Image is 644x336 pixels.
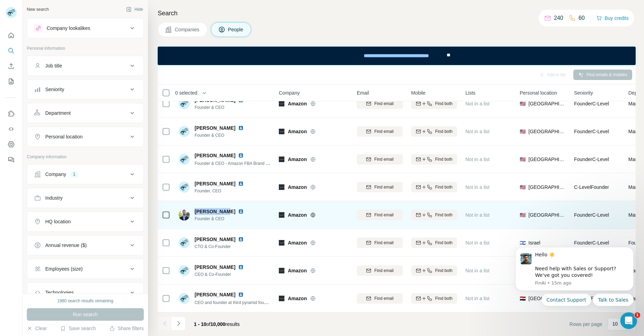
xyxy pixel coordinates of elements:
img: Logo of Amazon [279,184,284,190]
span: 🇺🇸 [520,156,526,163]
span: Find email [374,267,393,274]
button: Navigate to next page [172,317,186,330]
span: Founder & CEO - Amazon FBA Brand | E-Commerce | Full Product Lifecycle - Dev, Operations, Marketing [195,160,390,166]
span: Find both [435,128,453,135]
span: Find both [435,101,453,107]
span: Israel [528,239,540,246]
button: Personal location [27,128,143,145]
span: Email [357,89,369,96]
button: Use Surfe on LinkedIn [6,107,17,120]
div: 1 [70,171,78,177]
img: LinkedIn logo [238,125,244,131]
span: Companies [175,26,200,33]
span: [GEOGRAPHIC_DATA] [528,128,566,135]
span: Find email [374,184,393,190]
div: Personal location [45,133,83,140]
span: 🇺🇸 [520,100,526,107]
button: Find email [357,126,403,137]
span: 0 selected [175,89,197,96]
span: [PERSON_NAME] [195,208,235,215]
span: Amazon [288,156,307,163]
span: 🇺🇸 [520,128,526,135]
span: Founder & CEO [195,132,246,138]
span: Not in a list [465,157,489,162]
span: Find email [374,240,393,246]
img: LinkedIn logo [238,292,244,297]
button: Share filters [109,325,144,332]
span: Amazon [288,211,307,218]
div: Seniority [45,86,64,93]
button: Save search [60,325,96,332]
img: Logo of Amazon [279,240,284,246]
button: HQ location [27,213,143,230]
span: Founder C-Level [574,129,609,134]
span: [PERSON_NAME] [195,125,235,131]
span: Not in a list [465,129,489,134]
div: Industry [45,194,63,201]
span: Find email [374,156,393,162]
button: Industry [27,190,143,206]
span: Find email [374,128,393,135]
div: Company [45,171,66,178]
span: Amazon [288,295,307,302]
span: [GEOGRAPHIC_DATA] [528,100,566,107]
button: Find email [357,293,403,304]
span: Not in a list [465,101,489,106]
div: 1980 search results remaining [57,298,113,304]
span: Not in a list [465,240,489,246]
span: Find both [435,212,453,218]
button: Technologies [27,284,143,301]
img: Logo of Amazon [279,101,284,106]
iframe: Intercom notifications message [505,241,644,310]
button: Search [6,45,17,57]
img: Logo of Amazon [279,212,284,218]
button: Employees (size) [27,261,143,277]
span: [GEOGRAPHIC_DATA] [528,156,566,163]
span: Lists [465,89,476,96]
button: Find email [357,210,403,220]
span: 10,000 [211,321,226,327]
span: Find both [435,156,453,162]
span: Not in a list [465,212,489,218]
span: Not in a list [465,268,489,273]
span: [PERSON_NAME] [195,236,235,243]
span: 🇮🇱 [520,239,526,246]
span: Founder C-Level [574,157,609,162]
img: LinkedIn logo [238,209,244,214]
span: Founder, CEO [195,188,246,194]
button: Enrich CSV [6,60,17,72]
span: [PERSON_NAME] [195,180,235,187]
span: 1 [635,312,640,318]
span: Seniority [574,89,593,96]
button: Job title [27,57,143,74]
button: Find email [357,265,403,276]
button: Company1 [27,166,143,183]
span: Amazon [288,239,307,246]
div: Employees (size) [45,265,83,272]
span: Mobile [411,89,425,96]
button: Quick start [6,29,17,42]
button: Find both [411,265,457,276]
span: Find both [435,240,453,246]
iframe: Banner [158,47,636,65]
span: Amazon [288,100,307,107]
span: Find email [374,212,393,218]
span: of [206,321,211,327]
span: C-Level Founder [574,184,609,190]
span: Founder C-Level [574,101,609,106]
button: Find both [411,293,457,304]
span: [PERSON_NAME] [195,264,235,271]
img: Avatar [179,265,190,276]
button: Hide [121,4,148,15]
button: Find email [357,238,403,248]
button: Use Surfe API [6,123,17,135]
span: Company [279,89,300,96]
span: results [194,321,240,327]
